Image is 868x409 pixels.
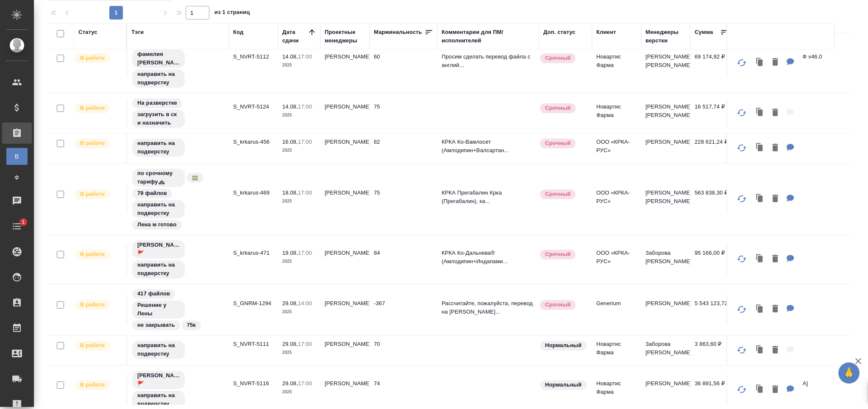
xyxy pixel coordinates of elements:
[645,103,686,120] p: [PERSON_NAME] [PERSON_NAME]
[233,28,243,36] div: Код
[282,308,316,316] p: 2025
[131,288,225,331] div: 417 файлов, Решение у Лены, не закрывать, 75к
[690,295,733,325] td: 5 543 123,72 ₽
[233,53,274,61] p: S_NVRT-5112
[137,301,180,318] p: Решение у Лены
[782,54,798,71] button: Для ПМ: Просим сделать перевод файла с английского на русский. Пожалуйста, уберите водяные знаки ...
[690,48,733,78] td: 69 174,92 ₽
[282,28,308,45] div: Дата сдачи
[545,54,570,62] p: Срочный
[370,48,437,78] td: 60
[137,139,180,156] p: направить на подверстку
[596,299,637,308] p: Generium
[545,381,581,389] p: Нормальный
[6,148,28,165] a: В
[732,249,752,269] button: Обновить
[690,98,733,128] td: 16 517,74 ₽
[442,28,535,45] div: Комментарии для ПМ/исполнителей
[80,300,105,309] p: В работе
[768,300,782,318] button: Удалить
[596,189,637,206] p: ООО «КРКА-РУС»
[442,138,535,155] p: КРКА Ко-Вамлосет (Амлодипин+Валсартан...
[695,28,713,36] div: Сумма
[282,111,316,120] p: 2025
[80,190,105,198] p: В работе
[282,189,298,196] p: 18.08,
[545,104,570,112] p: Срочный
[545,341,581,350] p: Нормальный
[282,250,298,256] p: 19.08,
[11,152,23,161] span: В
[74,53,122,64] div: Выставляет ПМ после принятия заказа от КМа
[596,249,637,266] p: ООО «КРКА-РУС»
[690,184,733,214] td: 563 838,30 ₽
[645,249,686,266] p: Заборова [PERSON_NAME]
[74,299,122,311] div: Выставляет ПМ после принятия заказа от КМа
[545,300,570,309] p: Срочный
[137,110,180,127] p: загрузить в ск и назначить
[539,189,588,200] div: Выставляется автоматически, если на указанный объем услуг необходимо больше времени в стандартном...
[539,53,588,64] div: Выставляется автоматически, если на указанный объем услуг необходимо больше времени в стандартном...
[768,250,782,268] button: Удалить
[732,103,752,123] button: Обновить
[80,381,105,389] p: В работе
[752,190,768,208] button: Клонировать
[74,103,122,114] div: Выставляет ПМ после принятия заказа от КМа
[645,28,686,45] div: Менеджеры верстки
[282,341,298,347] p: 29.08,
[320,48,370,78] td: [PERSON_NAME]
[137,371,180,388] p: [PERSON_NAME] 🚩
[137,50,180,67] p: фамилия [PERSON_NAME]
[233,340,274,348] p: S_NVRT-5111
[752,139,768,157] button: Клонировать
[137,321,175,329] p: не закрывать
[370,184,437,214] td: 75
[74,340,122,351] div: Выставляет ПМ после принятия заказа от КМа
[782,190,798,208] button: Для ПМ: КРКА Прегабалин Крка (Прегабалин), капсулы, 300 мг, 225 мг, 200 мг, 150 мг, 100 мг, 75 мг...
[137,289,170,298] p: 417 файлов
[233,138,274,146] p: S_krkarus-456
[768,104,782,122] button: Удалить
[838,362,860,384] button: 🙏
[645,53,686,70] p: [PERSON_NAME] [PERSON_NAME]
[325,28,365,45] div: Проектные менеджеры
[596,379,637,396] p: Новартис Фарма
[80,139,105,147] p: В работе
[645,189,686,206] p: [PERSON_NAME] [PERSON_NAME]
[192,173,198,182] p: 🚃
[298,250,312,256] p: 17:00
[298,53,312,60] p: 17:00
[282,348,316,357] p: 2025
[690,134,733,163] td: 228 621,24 ₽
[298,103,312,110] p: 17:00
[80,54,105,62] p: В работе
[539,379,588,391] div: Статус по умолчанию для стандартных заказов
[596,340,637,357] p: Новартис Фарма
[596,28,616,36] div: Клиент
[539,299,588,311] div: Выставляется автоматически, если на указанный объем услуг необходимо больше времени в стандартном...
[768,54,782,71] button: Удалить
[74,189,122,200] div: Выставляет ПМ после принятия заказа от КМа
[320,184,370,214] td: [PERSON_NAME]
[539,249,588,260] div: Выставляется автоматически, если на указанный объем услуг необходимо больше времени в стандартном...
[539,340,588,351] div: Статус по умолчанию для стандартных заказов
[752,54,768,71] button: Клонировать
[298,380,312,387] p: 17:00
[80,250,105,259] p: В работе
[131,138,225,158] div: направить на подверстку
[732,138,752,158] button: Обновить
[282,146,316,155] p: 2025
[442,53,535,70] p: Просим сделать перевод файла с англий...
[137,220,177,229] p: Лена м готово
[370,336,437,365] td: 70
[282,61,316,70] p: 2025
[282,197,316,206] p: 2025
[370,134,437,163] td: 82
[298,139,312,145] p: 17:00
[768,342,782,359] button: Удалить
[131,28,144,36] div: Тэги
[320,134,370,163] td: [PERSON_NAME]
[645,379,686,388] p: [PERSON_NAME]
[298,189,312,196] p: 17:00
[80,104,105,112] p: В работе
